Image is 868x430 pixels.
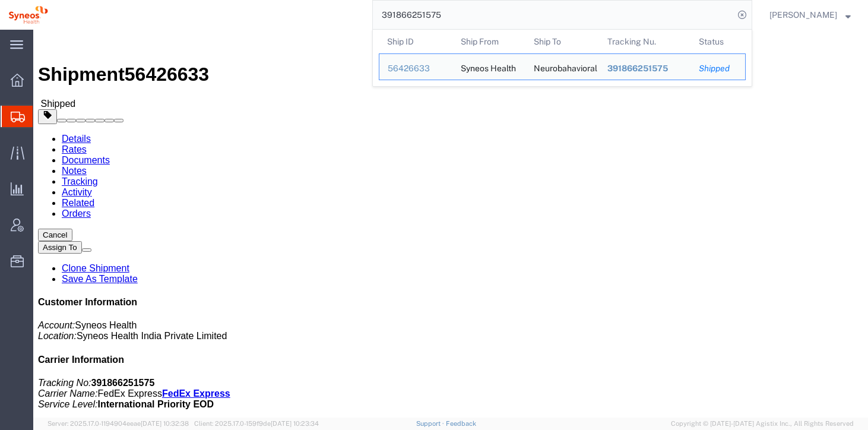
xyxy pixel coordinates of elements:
div: 56426633 [388,62,444,75]
span: Anshul Mathur [769,8,837,21]
th: Tracking Nu. [599,30,691,53]
div: Neurobahavioral Medicine Group [534,54,591,80]
iframe: FS Legacy Container [33,30,868,418]
th: Ship To [525,30,599,53]
div: Shipped [699,62,737,75]
button: [PERSON_NAME] [769,8,851,22]
th: Status [690,30,746,53]
span: [DATE] 10:23:34 [271,420,319,427]
span: Server: 2025.17.0-1194904eeae [47,420,189,427]
div: 391866251575 [607,62,683,75]
th: Ship From [452,30,526,53]
a: Support [416,420,446,427]
span: Copyright © [DATE]-[DATE] Agistix Inc., All Rights Reserved [671,419,854,429]
span: [DATE] 10:32:38 [141,420,189,427]
span: Client: 2025.17.0-159f9de [194,420,319,427]
table: Search Results [379,30,752,86]
input: Search for shipment number, reference number [373,1,734,29]
a: Feedback [446,420,476,427]
div: Syneos Health [461,54,516,80]
span: 391866251575 [607,64,668,73]
img: logo [8,6,48,24]
th: Ship ID [379,30,452,53]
